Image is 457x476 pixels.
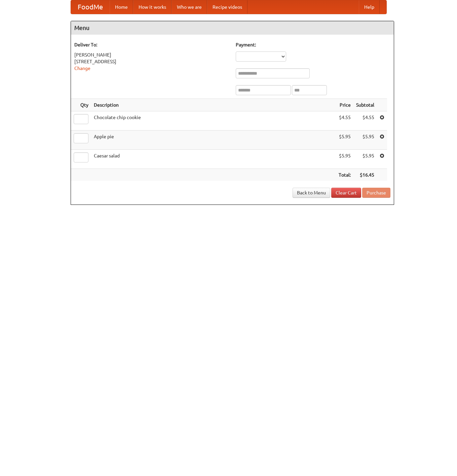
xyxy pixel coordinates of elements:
[353,99,377,111] th: Subtotal
[336,131,353,150] td: $5.95
[74,41,229,48] h5: Deliver To:
[353,150,377,169] td: $5.95
[236,41,390,48] h5: Payment:
[336,150,353,169] td: $5.95
[91,111,336,131] td: Chocolate chip cookie
[336,99,353,111] th: Price
[172,0,207,14] a: Who we are
[71,99,91,111] th: Qty
[74,58,229,65] div: [STREET_ADDRESS]
[353,169,377,181] th: $16.45
[353,111,377,131] td: $4.55
[293,188,330,198] a: Back to Menu
[91,131,336,150] td: Apple pie
[362,188,390,198] button: Purchase
[71,21,394,35] h4: Menu
[91,150,336,169] td: Caesar salad
[110,0,133,14] a: Home
[133,0,172,14] a: How it works
[359,0,380,14] a: Help
[71,0,110,14] a: FoodMe
[336,169,353,181] th: Total:
[91,99,336,111] th: Description
[331,188,361,198] a: Clear Cart
[207,0,247,14] a: Recipe videos
[353,131,377,150] td: $5.95
[74,66,90,71] a: Change
[74,51,229,58] div: [PERSON_NAME]
[336,111,353,131] td: $4.55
